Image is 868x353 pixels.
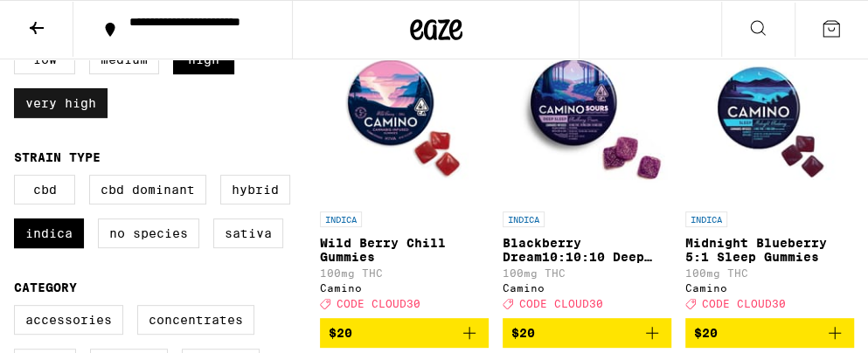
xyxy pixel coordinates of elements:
p: Midnight Blueberry 5:1 Sleep Gummies [685,236,854,264]
div: Camino [503,282,671,294]
label: Very High [14,88,108,118]
button: Add to bag [503,318,671,348]
a: Open page for Midnight Blueberry 5:1 Sleep Gummies from Camino [685,28,854,318]
span: CODE CLOUD30 [337,298,420,309]
p: 100mg THC [320,267,489,279]
legend: Category [14,280,77,294]
img: Camino - Wild Berry Chill Gummies [320,28,489,203]
p: 100mg THC [685,267,854,279]
div: Camino [320,282,489,294]
label: Concentrates [137,305,254,335]
label: High [173,45,234,74]
span: CODE CLOUD30 [519,298,603,309]
span: $20 [511,326,535,340]
label: Sativa [213,218,283,248]
a: Open page for Blackberry Dream10:10:10 Deep Sleep Gummies from Camino [503,28,671,318]
label: CBD Dominant [89,175,206,204]
span: $20 [329,326,352,340]
label: No Species [98,218,199,248]
button: Add to bag [320,318,489,348]
span: Hi. Need any help? [10,12,126,26]
label: Accessories [14,305,123,335]
label: Medium [89,45,159,74]
legend: Strain Type [14,150,101,164]
p: INDICA [320,211,362,227]
a: Open page for Wild Berry Chill Gummies from Camino [320,28,489,318]
label: Indica [14,218,84,248]
span: CODE CLOUD30 [702,298,786,309]
label: Low [14,45,75,74]
img: Camino - Blackberry Dream10:10:10 Deep Sleep Gummies [503,28,671,203]
label: Hybrid [220,175,290,204]
p: Wild Berry Chill Gummies [320,236,489,264]
p: 100mg THC [503,267,671,279]
p: INDICA [503,211,545,227]
button: Add to bag [685,318,854,348]
label: CBD [14,175,75,204]
img: Camino - Midnight Blueberry 5:1 Sleep Gummies [685,28,854,203]
p: Blackberry Dream10:10:10 Deep Sleep Gummies [503,236,671,264]
p: INDICA [685,211,727,227]
span: $20 [694,326,718,340]
div: Camino [685,282,854,294]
